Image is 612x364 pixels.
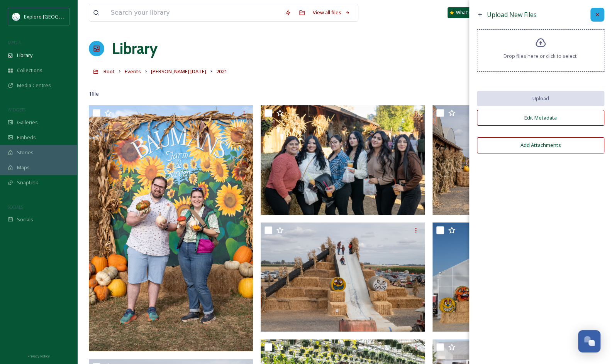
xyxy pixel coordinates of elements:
[432,222,597,332] img: 2022 Welcome.jpg
[27,351,50,360] a: Privacy Policy
[578,330,600,352] button: Open Chat
[477,91,604,106] button: Upload
[432,105,597,214] img: Harvest Festival 2023-6419.jpg
[27,354,50,359] span: Privacy Policy
[448,7,486,18] a: What's New
[112,37,158,60] a: Library
[17,67,42,74] span: Collections
[216,68,227,75] span: 2021
[17,52,32,59] span: Library
[261,222,425,332] img: Harvest Festival 2023-6454.jpg
[89,90,99,98] span: 1 file
[477,110,604,126] button: Edit Metadata
[89,105,253,351] img: Farm Days Harvest Festival-8383.JPG
[17,149,34,156] span: Stories
[8,107,25,113] span: WIDGETS
[17,179,38,186] span: SnapLink
[125,68,141,75] span: Events
[309,5,354,20] a: View all files
[8,204,23,210] span: SOCIALS
[151,68,206,75] span: [PERSON_NAME] [DATE]
[8,40,21,45] span: MEDIA
[107,4,281,21] input: Search your library
[24,13,130,20] span: Explore [GEOGRAPHIC_DATA][PERSON_NAME]
[216,67,227,76] a: 2021
[151,67,206,76] a: [PERSON_NAME] [DATE]
[17,82,51,89] span: Media Centres
[477,137,604,153] button: Add Attachments
[17,134,36,141] span: Embeds
[17,216,33,223] span: Socials
[17,164,30,171] span: Maps
[261,105,425,214] img: Harvest Festival 2023-0171.jpg
[17,119,38,126] span: Galleries
[103,68,115,75] span: Root
[12,13,20,20] img: north%20marion%20account.png
[504,52,578,60] span: Drop files here or click to select.
[487,10,537,19] span: Upload New Files
[103,67,115,76] a: Root
[125,67,141,76] a: Events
